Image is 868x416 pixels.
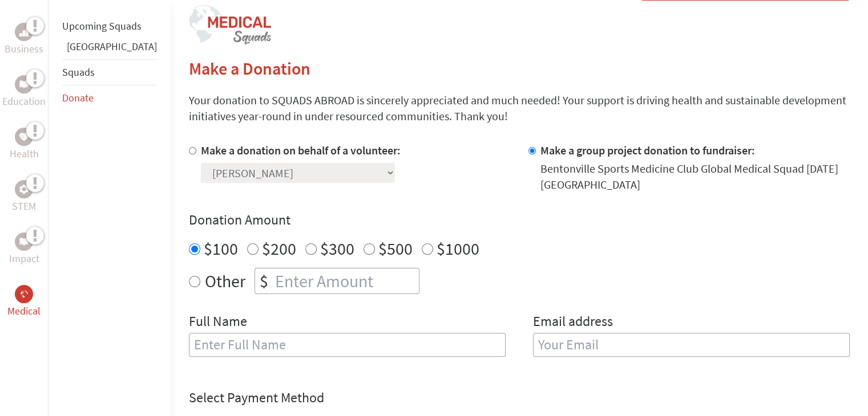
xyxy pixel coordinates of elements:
a: EducationEducation [2,75,46,109]
li: Greece [62,39,157,59]
div: Business [15,23,33,41]
a: ImpactImpact [9,233,39,267]
div: Bentonville Sports Medicine Club Global Medical Squad [DATE] [GEOGRAPHIC_DATA] [540,161,850,193]
a: Squads [62,66,95,79]
label: Other [205,268,245,294]
p: Your donation to SQUADS ABROAD is sincerely appreciated and much needed! Your support is driving ... [189,92,850,124]
li: Upcoming Squads [62,14,157,39]
a: Donate [62,91,94,104]
label: $300 [320,238,354,259]
p: Business [5,41,43,57]
label: Make a group project donation to fundraiser: [540,143,755,157]
img: Health [19,133,29,140]
p: Medical [7,303,41,319]
a: MedicalMedical [7,285,41,319]
div: Health [15,128,33,146]
label: $500 [378,238,413,259]
a: BusinessBusiness [5,23,43,57]
p: Education [2,93,46,109]
div: Education [15,75,33,93]
img: Business [19,27,29,36]
label: Email address [533,312,613,333]
input: Enter Full Name [189,333,506,357]
label: $200 [262,238,296,259]
li: Donate [62,85,157,111]
p: Impact [9,251,39,267]
img: Impact [19,238,29,246]
a: Upcoming Squads [62,19,142,32]
p: Health [10,146,39,162]
label: Full Name [189,312,247,333]
div: Medical [15,285,33,303]
img: logo-medical-squads.png [189,5,271,44]
h4: Donation Amount [189,211,850,229]
label: $1000 [437,238,479,259]
div: STEM [15,180,33,198]
h2: Make a Donation [189,58,850,79]
div: Impact [15,233,33,251]
h4: Select Payment Method [189,389,850,407]
a: HealthHealth [10,128,39,162]
img: Medical [19,289,29,299]
li: Squads [62,59,157,85]
a: [GEOGRAPHIC_DATA] [67,40,157,53]
label: Make a donation on behalf of a volunteer: [201,143,401,157]
img: Education [19,80,29,88]
input: Your Email [533,333,850,357]
div: $ [255,268,273,293]
img: STEM [19,185,29,194]
label: $100 [204,238,238,259]
a: STEMSTEM [12,180,36,214]
input: Enter Amount [273,268,419,293]
p: STEM [12,198,36,214]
